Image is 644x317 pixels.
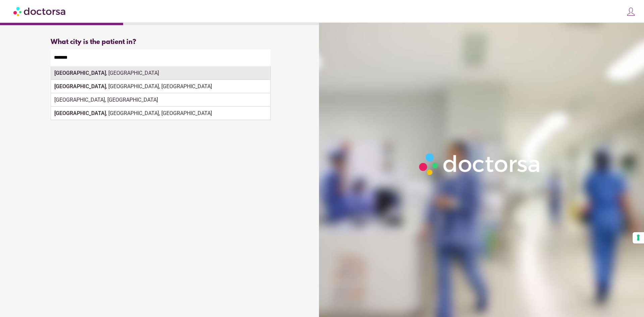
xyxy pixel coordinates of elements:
div: What city is the patient in? [51,38,271,46]
div: Make sure the city you pick is where you need assistance. [51,66,271,81]
div: , [GEOGRAPHIC_DATA], [GEOGRAPHIC_DATA] [51,80,270,93]
strong: [GEOGRAPHIC_DATA] [54,70,106,76]
img: icons8-customer-100.png [626,7,636,16]
div: , [GEOGRAPHIC_DATA], [GEOGRAPHIC_DATA] [51,107,270,120]
img: Logo-Doctorsa-trans-White-partial-flat.png [416,150,544,178]
div: , [GEOGRAPHIC_DATA] [51,66,270,80]
strong: [GEOGRAPHIC_DATA] [54,110,106,116]
button: Your consent preferences for tracking technologies [633,232,644,244]
strong: [GEOGRAPHIC_DATA] [54,83,106,90]
div: [GEOGRAPHIC_DATA], [GEOGRAPHIC_DATA] [51,93,270,107]
img: Doctorsa.com [13,4,66,19]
